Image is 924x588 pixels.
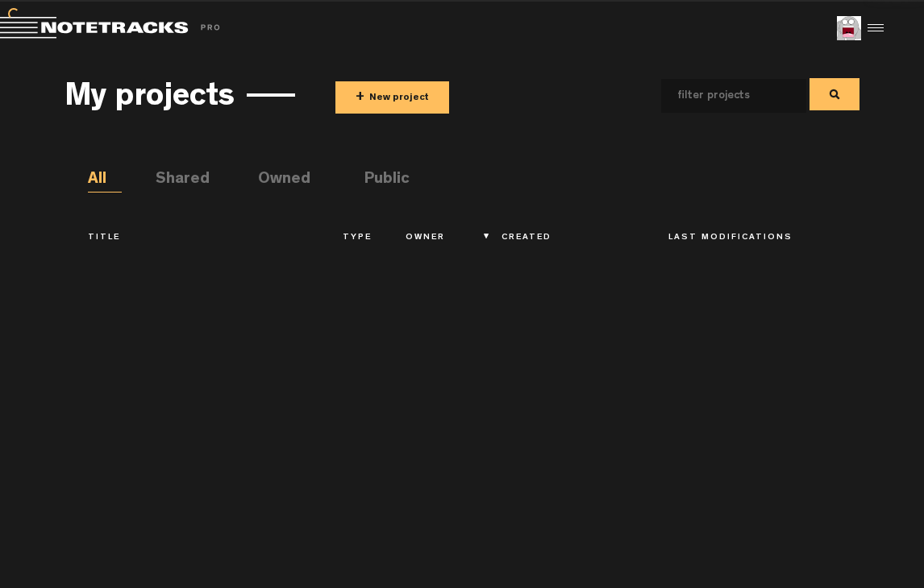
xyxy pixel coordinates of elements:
li: Owned [258,168,292,193]
th: Last Modifications [645,225,812,252]
input: filter projects [661,79,780,113]
img: ACg8ocJ68mqx_jMPmksOTGYcz9Hq_iqODFwTnoEK3C5GFhom0tntZgGFmQ=s96-c [837,16,861,40]
li: Shared [156,168,189,193]
h3: My projects [65,81,235,117]
th: Title [65,225,318,252]
span: + [356,89,364,107]
li: Public [364,168,398,193]
th: Type [319,225,383,252]
th: Created [478,225,645,252]
th: Owner [382,225,477,252]
li: All [88,168,122,193]
button: +New project [335,81,449,114]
